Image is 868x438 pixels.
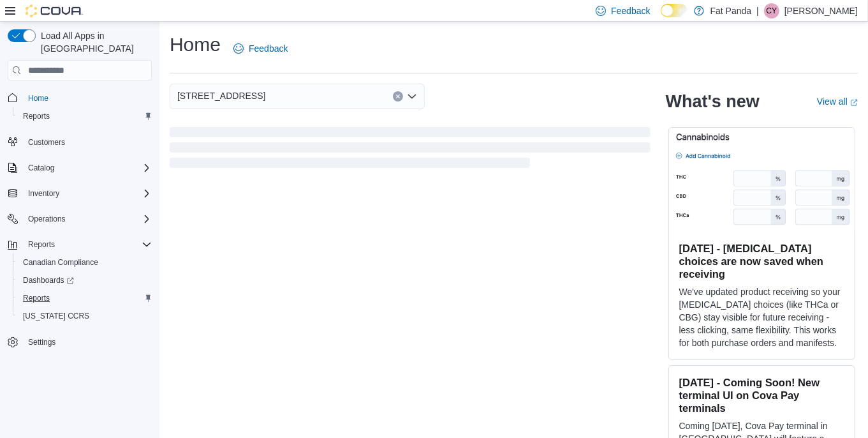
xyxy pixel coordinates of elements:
span: CY [767,3,777,19]
span: Reports [23,237,152,252]
p: | [756,3,759,19]
button: Reports [23,237,60,252]
svg: External link [850,99,858,107]
a: Home [23,91,54,106]
span: Operations [28,214,66,224]
span: Operations [23,211,152,227]
h2: What's new [666,91,760,112]
span: Feedback [249,42,288,55]
span: Reports [23,111,50,121]
a: Dashboards [13,271,157,289]
button: Canadian Compliance [13,253,157,271]
p: Fat Panda [710,3,752,19]
a: View allExternal link [817,96,858,107]
button: Catalog [3,159,157,177]
span: Reports [28,239,55,250]
a: Canadian Compliance [18,255,103,270]
button: Settings [3,333,157,351]
a: [US_STATE] CCRS [18,308,94,324]
p: We've updated product receiving so your [MEDICAL_DATA] choices (like THCa or CBG) stay visible fo... [679,285,844,349]
div: Cordell Yarych [764,3,779,19]
span: Catalog [23,160,152,176]
span: [STREET_ADDRESS] [177,88,265,103]
span: Inventory [28,188,59,199]
span: Settings [23,334,152,350]
span: Load All Apps in [GEOGRAPHIC_DATA] [36,29,152,55]
a: Customers [23,135,70,150]
span: Reports [18,109,152,124]
h3: [DATE] - Coming Soon! New terminal UI on Cova Pay terminals [679,376,844,414]
button: Home [3,88,157,107]
a: Reports [18,109,55,124]
button: Open list of options [407,91,417,102]
button: Operations [23,211,71,227]
span: Settings [28,337,55,347]
span: Feedback [611,4,650,17]
span: Home [23,89,152,105]
h1: Home [170,32,221,57]
span: Inventory [23,186,152,201]
button: Reports [13,289,157,307]
span: Loading [170,130,651,170]
button: Inventory [23,186,64,201]
button: Operations [3,210,157,228]
span: [US_STATE] CCRS [23,311,89,321]
img: Cova [26,4,83,17]
a: Feedback [228,36,293,61]
h3: [DATE] - [MEDICAL_DATA] choices are now saved when receiving [679,242,844,280]
input: Dark Mode [661,4,688,17]
button: [US_STATE] CCRS [13,307,157,325]
button: Reports [13,107,157,125]
span: Catalog [28,163,54,173]
a: Dashboards [18,273,79,288]
span: Customers [23,134,152,150]
span: Canadian Compliance [23,257,98,268]
span: Dark Mode [661,17,661,18]
span: Canadian Compliance [18,255,152,270]
a: Settings [23,335,61,350]
span: Washington CCRS [18,308,152,324]
a: Reports [18,291,55,306]
nav: Complex example [8,83,152,384]
span: Home [28,93,48,103]
p: [PERSON_NAME] [784,3,858,19]
button: Inventory [3,185,157,202]
button: Clear input [393,91,403,102]
span: Dashboards [23,275,74,285]
button: Customers [3,133,157,151]
span: Dashboards [18,273,152,288]
button: Catalog [23,160,59,176]
button: Reports [3,236,157,253]
span: Customers [28,137,65,147]
span: Reports [18,291,152,306]
span: Reports [23,293,50,303]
